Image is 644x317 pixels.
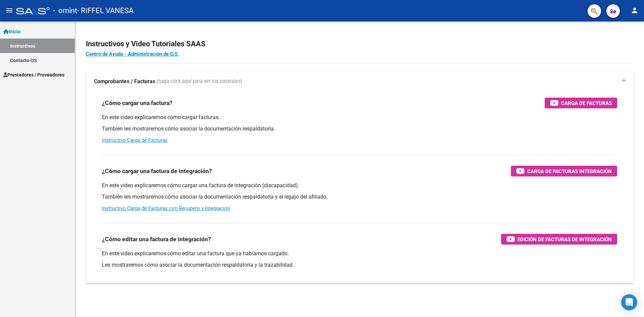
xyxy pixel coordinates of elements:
span: Carga de Facturas Integración [527,167,612,175]
h2: Instructivos y Video Tutoriales SAAS [86,38,633,50]
h3: ¿Cómo cargar una factura de integración? [102,166,212,176]
a: Instructivo Carga de Facturas [102,137,168,143]
p: También les mostraremos cómo asociar la documentación respaldatoria. [102,125,617,133]
span: Prestadores / Proveedores [3,71,64,78]
div: Comprobantes / Facturas (haga click aquí para ver los tutoriales) [86,92,633,283]
p: En este video explicaremos cómo editar una factura que ya habíamos cargado. [102,250,617,257]
h3: ¿Cómo cargar una factura? [102,98,172,108]
p: En este video explicaremos cómo cargar facturas. [102,114,617,121]
span: - omint [53,3,77,18]
mat-icon: menu [5,6,13,14]
a: Centro de Ayuda - Administración de O.S. [86,51,179,57]
button: Carga de Facturas Integración [511,166,617,176]
span: - RIFFEL VANESA [77,3,133,18]
p: En este video explicaremos cómo cargar una factura de integración (discapacidad). [102,182,617,189]
span: Inicio [3,28,20,35]
p: También les mostraremos cómo asociar la documentación respaldatoria y el legajo del afiliado. [102,193,617,201]
h3: ¿Cómo editar una factura de integración? [102,234,211,244]
span: Edición de Facturas de integración [518,235,612,244]
button: Carga de Facturas [545,98,617,108]
mat-icon: person [631,6,639,14]
span: (haga click aquí para ver los tutoriales) [157,78,242,85]
strong: Comprobantes / Facturas [94,78,155,85]
button: Edición de Facturas de integración [501,234,617,245]
span: Carga de Facturas [561,99,612,107]
mat-expansion-panel-header: Comprobantes / Facturas (haga click aquí para ver los tutoriales) [86,71,633,92]
p: Les mostraremos cómo asociar la documentación respaldatoria y la trazabilidad. [102,261,617,269]
div: Open Intercom Messenger [621,294,637,310]
a: Instructivo Carga de Facturas con Recupero x Integración [102,205,230,211]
